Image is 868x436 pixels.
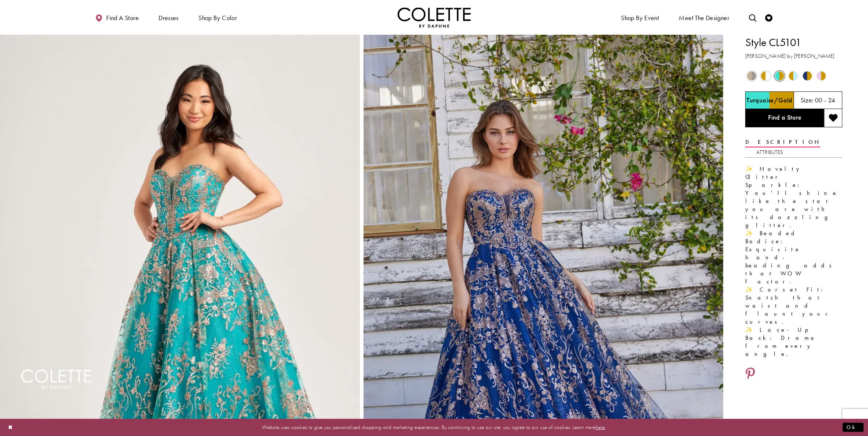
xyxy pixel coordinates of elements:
span: Shop by color [198,14,237,22]
h5: Chosen color [747,97,793,104]
img: Colette by Daphne [398,7,471,27]
a: Meet the designer [677,7,731,27]
h3: [PERSON_NAME] by [PERSON_NAME] [745,52,842,60]
div: Gold/White [759,69,772,82]
a: here [596,424,605,431]
div: Light Blue/Gold [787,69,800,82]
div: Product color controls state depends on size chosen [745,69,842,83]
div: Navy/Gold [801,69,814,82]
span: Size: [801,96,814,104]
button: Add to wishlist [824,109,842,127]
div: Turquoise/Gold [773,69,786,82]
span: Dresses [157,7,180,27]
a: Find a Store [745,109,824,127]
span: Dresses [159,14,179,22]
h5: 00 - 24 [815,97,835,104]
div: Lilac/Gold [815,69,828,82]
a: Share using Pinterest - Opens in new tab [745,367,755,381]
a: Attributes [756,147,783,158]
a: Check Wishlist [763,7,774,27]
a: Visit Home Page [398,7,471,27]
span: Shop by color [197,7,239,27]
a: Find a store [94,7,141,27]
div: Gold/Pewter [745,69,758,82]
span: Shop By Event [621,14,659,22]
a: Toggle search [747,7,758,27]
p: Website uses cookies to give you personalized shopping and marketing experiences. By continuing t... [53,422,815,432]
div: ✨ Novelty Glitter Sparkle: You'll shine like the star you are with its dazzling glitter. ✨ Beaded... [745,165,842,358]
span: Find a store [106,14,139,22]
button: Submit Dialog [843,423,864,432]
h1: Style CL5101 [745,35,842,50]
button: Close Dialog [4,421,17,434]
span: Meet the designer [679,14,730,22]
a: Description [745,137,820,147]
span: Shop By Event [619,7,661,27]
